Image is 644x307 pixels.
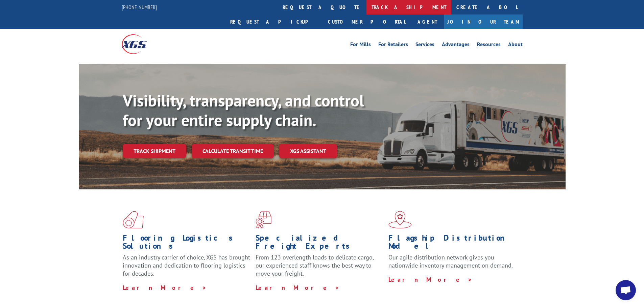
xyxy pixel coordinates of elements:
h1: Flooring Logistics Solutions [123,234,251,253]
a: For Retailers [378,42,408,49]
a: Resources [477,42,501,49]
p: From 123 overlength loads to delicate cargo, our experienced staff knows the best way to move you... [256,253,383,283]
img: xgs-icon-focused-on-flooring-red [256,211,271,228]
a: [PHONE_NUMBER] [122,4,157,10]
a: Join Our Team [444,14,523,29]
h1: Specialized Freight Experts [256,234,383,253]
span: As an industry carrier of choice, XGS has brought innovation and dedication to flooring logistics... [123,253,250,277]
a: Calculate transit time [192,144,274,158]
a: Track shipment [123,144,186,158]
a: Agent [411,14,444,29]
a: Request a pickup [225,14,323,29]
a: Learn More > [256,284,340,291]
a: XGS ASSISTANT [279,144,337,158]
img: xgs-icon-flagship-distribution-model-red [388,211,412,228]
a: Learn More > [388,276,473,283]
h1: Flagship Distribution Model [388,234,516,253]
a: About [508,42,523,49]
b: Visibility, transparency, and control for your entire supply chain. [123,90,364,130]
a: Open chat [616,280,636,300]
a: For Mills [350,42,371,49]
a: Learn More > [123,284,207,291]
img: xgs-icon-total-supply-chain-intelligence-red [123,211,144,228]
a: Customer Portal [323,14,411,29]
a: Services [415,42,434,49]
a: Advantages [442,42,470,49]
span: Our agile distribution network gives you nationwide inventory management on demand. [388,253,513,269]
